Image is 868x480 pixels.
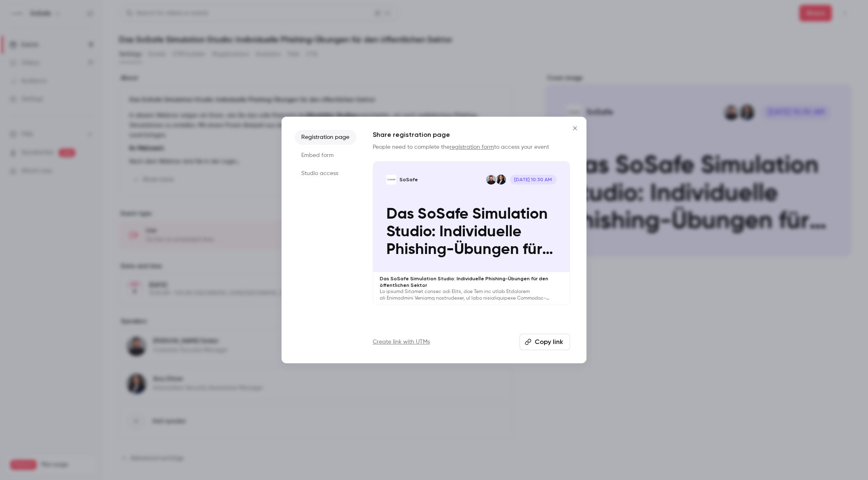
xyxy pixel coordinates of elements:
[373,161,570,305] a: Das SoSafe Simulation Studio: Individuelle Phishing-Übungen für den öffentlichen SektorSoSafeArzu...
[519,334,570,350] button: Copy link
[373,130,570,140] h1: Share registration page
[386,205,556,259] p: Das SoSafe Simulation Studio: Individuelle Phishing-Übungen für den öffentlichen Sektor
[486,175,496,185] img: Gabriel Simkin
[496,175,506,185] img: Arzu Döver
[295,130,356,145] li: Registration page
[386,175,396,185] img: Das SoSafe Simulation Studio: Individuelle Phishing-Übungen für den öffentlichen Sektor
[380,275,563,288] p: Das SoSafe Simulation Studio: Individuelle Phishing-Übungen für den öffentlichen Sektor
[295,148,356,163] li: Embed form
[373,143,570,151] p: People need to complete the to access your event
[380,288,563,302] p: Lo ipsumd Sitamet consec adi Elits, doe Tem inc utlab Etdolorem ali Enimadmini Veniamq nostrudexe...
[567,120,583,136] button: Close
[399,176,418,183] p: SoSafe
[450,144,494,150] a: registration form
[510,175,556,185] span: [DATE] 10:30 AM
[295,166,356,181] li: Studio access
[373,338,430,346] a: Create link with UTMs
